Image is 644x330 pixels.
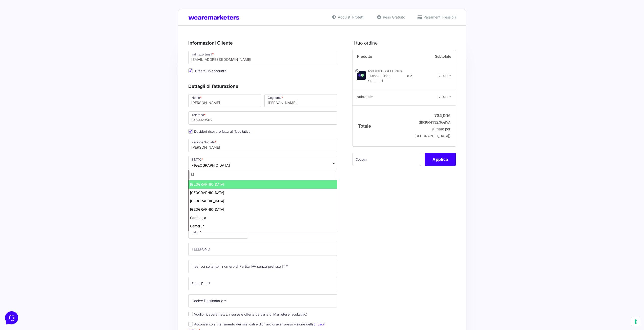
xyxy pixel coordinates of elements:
[4,310,19,325] iframe: Customerly Messenger Launcher
[44,170,57,174] p: Messaggi
[78,170,85,174] p: Aiuto
[16,28,26,38] img: dark
[188,51,338,64] input: Indirizzo Email *
[188,68,193,73] input: Creare un account?
[54,63,93,67] a: Apri Centro Assistenza
[188,277,338,290] input: Email Pec *
[188,129,252,133] label: Desideri ricevere fattura?
[189,189,337,197] li: [GEOGRAPHIC_DATA]
[352,89,412,106] th: Subtotale
[188,139,338,152] input: Ragione Sociale *
[8,43,93,53] button: Inizia una conversazione
[425,153,456,166] button: Applica
[264,94,337,107] input: Cognome *
[352,153,421,166] input: Coupon
[188,243,338,256] input: TELEFONO
[352,105,412,146] th: Totale
[434,113,450,118] bdi: 734,00
[188,322,193,326] input: Acconsento al trattamento dei miei dati e dichiaro di aver preso visione dellaprivacy policy
[412,50,456,63] th: Subtotale
[337,14,364,20] span: Acquisti Protetti
[8,20,43,24] span: Le tue conversazioni
[188,312,193,316] input: Voglio ricevere news, risorse e offerte da parte di Marketers(facoltativo)
[631,317,640,326] button: Le tue preferenze relative al consenso per le tecnologie di tracciamento
[188,156,338,171] span: Italia
[189,230,337,239] li: [GEOGRAPHIC_DATA]
[448,113,450,118] span: €
[234,129,252,133] span: (facoltativo)
[4,4,85,12] h2: Ciao da Marketers 👋
[24,28,34,38] img: dark
[191,163,230,168] span: Italia
[66,163,97,174] button: Aiuto
[35,163,66,174] button: Messaggi
[449,74,451,78] span: €
[4,163,35,174] button: Home
[188,129,193,134] input: Desideri ricevere fattura?(facoltativo)
[11,74,83,79] input: Cerca un articolo...
[382,14,405,20] span: Reso Gratuito
[188,260,338,273] input: Inserisci soltanto il numero di Partita IVA senza prefisso IT *
[8,28,18,38] img: dark
[289,312,307,316] span: (facoltativo)
[352,50,412,63] th: Prodotto
[188,111,338,125] input: Telefono *
[439,74,451,78] bdi: 734,00
[352,40,456,46] h3: Il tuo ordine
[188,225,248,239] input: CAP *
[189,222,337,230] li: Camerun
[439,95,451,99] bdi: 734,00
[432,120,445,125] span: 132,36
[188,83,338,90] h3: Dettagli di fatturazione
[15,170,24,174] p: Home
[188,312,307,316] label: Voglio ricevere news, risorse e offerte da parte di Marketers
[191,163,194,168] span: ×
[189,214,337,222] li: Cambogia
[189,205,337,214] li: [GEOGRAPHIC_DATA]
[357,71,366,80] img: Marketers World 2025 - MW25 Ticket Standard
[189,180,337,189] li: [GEOGRAPHIC_DATA]
[443,120,445,125] span: €
[189,197,337,205] li: [GEOGRAPHIC_DATA]
[33,46,75,50] span: Inizia una conversazione
[407,74,412,79] strong: × 2
[195,69,226,73] span: Creare un account?
[188,294,338,307] input: Codice Destinatario *
[188,94,261,107] input: Nome *
[414,120,450,138] small: (include IVA stimato per [GEOGRAPHIC_DATA])
[188,40,338,46] h3: Informazioni Cliente
[449,95,451,99] span: €
[422,14,456,20] span: Pagamenti Flessibili
[368,69,404,84] div: Marketers World 2025 - MW25 Ticket Standard
[8,63,39,67] span: Trova una risposta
